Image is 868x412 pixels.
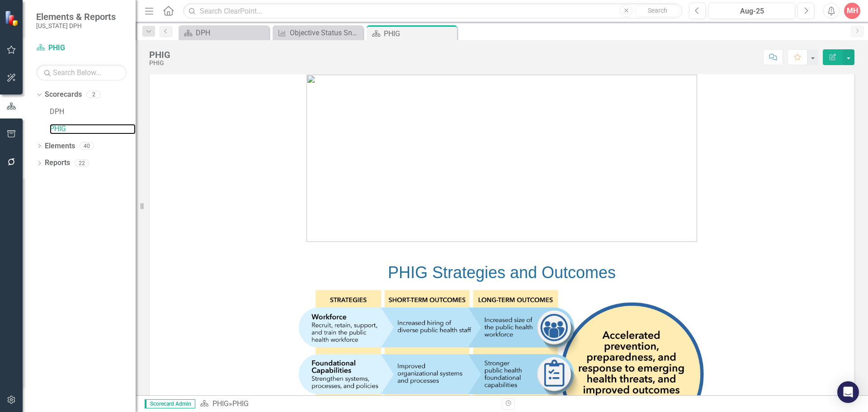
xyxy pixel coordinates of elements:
a: PHIG [50,124,136,134]
div: DPH [196,27,267,38]
button: Search [635,5,680,17]
input: Search ClearPoint... [183,3,682,19]
div: PHIG [384,28,455,39]
div: 2 [86,91,101,99]
a: DPH [50,107,136,117]
div: 22 [75,159,89,167]
a: Scorecards [45,90,82,100]
div: Open Intercom Messenger [837,381,859,403]
img: ClearPoint Strategy [4,9,21,26]
div: PHIG [149,60,170,66]
img: mceclip0%20v4.png [307,75,697,242]
div: » [200,399,495,409]
div: Objective Status Snapshot [290,27,361,38]
a: Objective Status Snapshot [275,27,361,38]
div: PHIG [232,399,249,408]
small: [US_STATE] DPH [36,22,116,29]
button: Aug-25 [708,3,795,19]
span: PHIG Strategies and Outcomes [388,263,616,282]
div: PHIG [149,50,170,60]
span: Scorecard Admin [145,399,195,408]
input: Search Below... [36,65,127,81]
div: 40 [80,142,94,150]
a: PHIG [212,399,229,408]
a: DPH [181,27,267,38]
div: Aug-25 [712,6,792,17]
a: Elements [45,141,75,152]
button: MH [844,3,860,19]
span: Search [648,7,667,14]
a: PHIG [36,43,127,53]
span: Elements & Reports [36,11,116,22]
a: Reports [45,158,70,168]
